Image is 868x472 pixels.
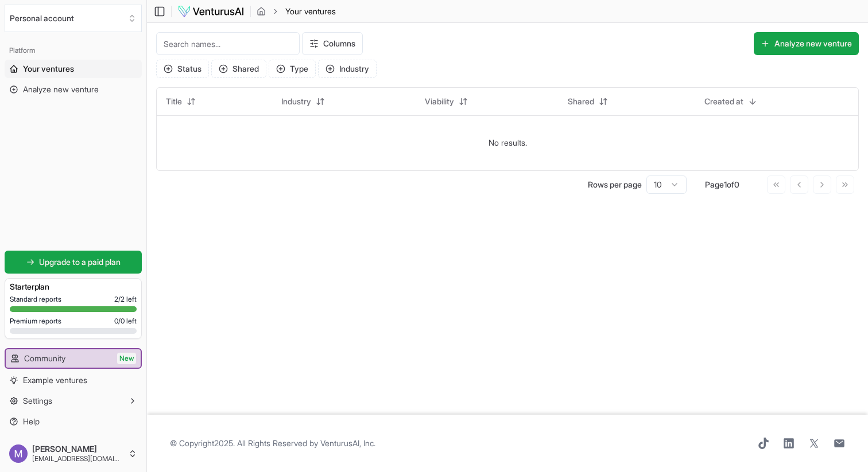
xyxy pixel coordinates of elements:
[5,440,142,467] button: [PERSON_NAME][EMAIL_ADDRESS][DOMAIN_NAME]
[23,416,40,427] span: Help
[24,353,65,364] span: Community
[9,444,28,463] img: ACg8ocIGs9enC08pdqrgRYQzy93AN_z5eFmO7apLbzKGra1DOWxqgg=s96-c
[177,5,245,18] img: logo
[5,5,142,32] button: Select an organization
[5,60,142,78] a: Your ventures
[156,32,300,55] input: Search names...
[23,84,99,95] span: Analyze new venture
[5,371,142,389] a: Example ventures
[320,438,374,448] a: VenturusAI, Inc
[705,180,724,189] span: Page
[281,96,311,107] span: Industry
[32,454,123,463] span: [EMAIL_ADDRESS][DOMAIN_NAME]
[114,295,137,304] span: 2 / 2 left
[269,60,316,78] button: Type
[5,392,142,410] button: Settings
[5,41,142,60] div: Platform
[23,375,87,386] span: Example ventures
[727,180,734,189] span: of
[117,353,136,364] span: New
[23,395,52,407] span: Settings
[6,349,141,368] a: CommunityNew
[5,412,142,431] a: Help
[159,92,203,111] button: Title
[734,180,739,189] span: 0
[418,92,475,111] button: Viability
[697,92,764,111] button: Created at
[10,281,137,292] h3: Starter plan
[561,92,615,111] button: Shared
[32,444,123,454] span: [PERSON_NAME]
[23,63,74,75] span: Your ventures
[274,92,332,111] button: Industry
[39,256,121,268] span: Upgrade to a paid plan
[302,32,363,55] button: Columns
[588,179,642,190] p: Rows per page
[10,317,61,326] span: Premium reports
[166,96,182,107] span: Title
[5,80,142,99] a: Analyze new venture
[257,6,336,17] nav: breadcrumb
[114,317,137,326] span: 0 / 0 left
[318,60,377,78] button: Industry
[211,60,266,78] button: Shared
[156,60,209,78] button: Status
[285,6,336,17] span: Your ventures
[170,438,375,449] span: © Copyright 2025 . All Rights Reserved by .
[425,96,454,107] span: Viability
[10,295,61,304] span: Standard reports
[157,115,858,170] td: No results.
[568,96,594,107] span: Shared
[754,32,859,55] button: Analyze new venture
[724,180,727,189] span: 1
[704,96,743,107] span: Created at
[5,251,142,274] a: Upgrade to a paid plan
